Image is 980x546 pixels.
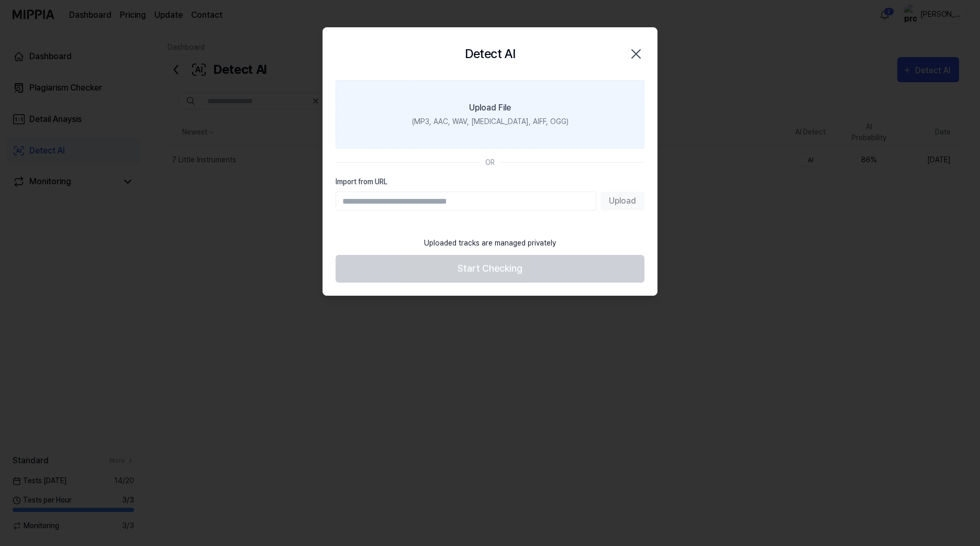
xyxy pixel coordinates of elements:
[418,231,562,255] div: Uploaded tracks are managed privately
[412,116,569,127] div: (MP3, AAC, WAV, [MEDICAL_DATA], AIFF, OGG)
[469,102,511,114] div: Upload File
[485,157,495,168] div: OR
[465,44,516,63] h2: Detect AI
[336,176,644,187] label: Import from URL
